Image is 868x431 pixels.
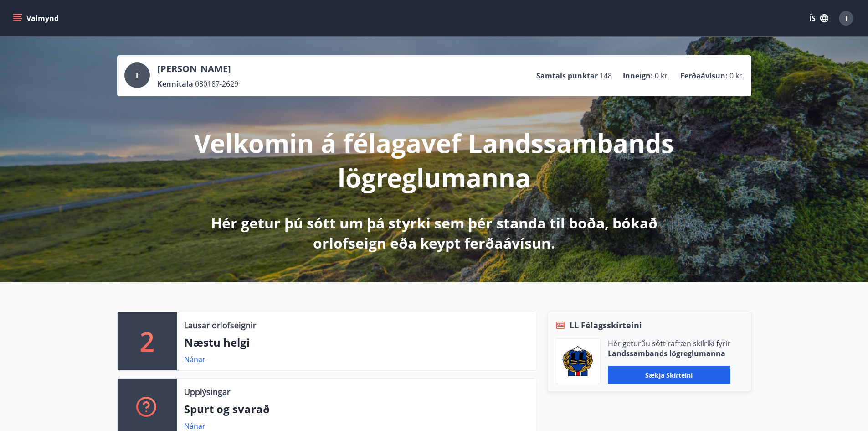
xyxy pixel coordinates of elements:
[608,338,730,348] p: Hér geturðu sótt rafræn skilríki fyrir
[570,319,642,331] span: LL Félagsskírteini
[623,71,653,81] p: Inneign :
[608,366,730,384] button: Sækja skírteini
[157,79,193,89] p: Kennitala
[184,319,256,331] p: Lausar orlofseignir
[184,335,529,350] p: Næstu helgi
[184,354,205,364] a: Nánar
[157,62,238,75] p: [PERSON_NAME]
[600,71,612,81] span: 148
[194,125,675,195] p: Velkomin á félagavef Landssambands lögreglumanna
[194,213,675,253] p: Hér getur þú sótt um þá styrki sem þér standa til boða, bókað orlofseign eða keypt ferðaávísun.
[729,71,744,81] span: 0 kr.
[184,386,230,398] p: Upplýsingar
[844,13,848,23] span: T
[804,10,833,26] button: ÍS
[11,10,62,26] button: menu
[680,71,728,81] p: Ferðaávísun :
[135,70,139,80] span: T
[140,324,154,358] p: 2
[655,71,669,81] span: 0 kr.
[536,71,598,81] p: Samtals punktar
[195,79,238,89] span: 080187-2629
[835,7,857,29] button: T
[562,346,593,376] img: 1cqKbADZNYZ4wXUG0EC2JmCwhQh0Y6EN22Kw4FTY.png
[184,401,529,417] p: Spurt og svarað
[608,348,730,358] p: Landssambands lögreglumanna
[184,421,205,431] a: Nánar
